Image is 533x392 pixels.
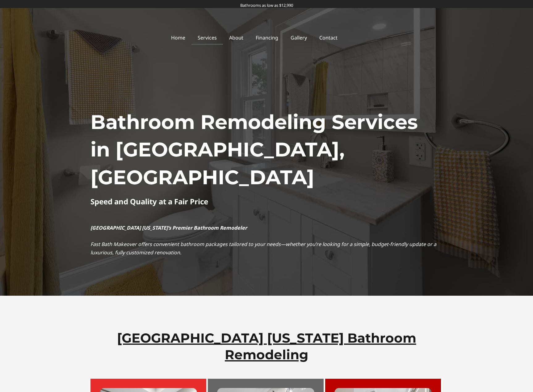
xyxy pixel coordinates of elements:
[90,241,436,256] em: Fast Bath Makeover offers convenient bathroom packages tailored to your needs—whether you’re look...
[90,108,443,191] h1: Bathroom Remodeling Services in [GEOGRAPHIC_DATA], [GEOGRAPHIC_DATA]
[250,31,284,45] a: Financing
[165,31,191,45] a: Home
[223,31,250,45] a: About
[90,196,208,206] strong: Speed and Quality at a Fair Price
[94,330,439,363] h2: [GEOGRAPHIC_DATA] [US_STATE] Bathroom Remodeling​
[90,224,247,231] strong: [GEOGRAPHIC_DATA] [US_STATE]’s Premier Bathroom Remodeler
[313,31,344,45] a: Contact
[191,31,223,45] a: Services
[284,31,313,45] a: Gallery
